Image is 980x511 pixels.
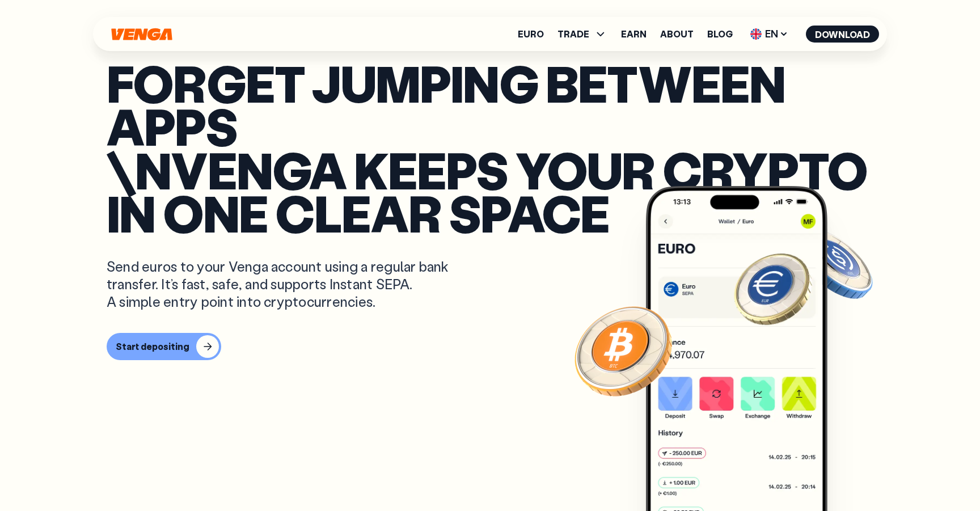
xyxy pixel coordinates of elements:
[746,25,792,43] span: EN
[107,257,465,311] p: Send euros to your Venga account using a regular bank transfer. It’s fast, safe, and supports Ins...
[557,27,607,41] span: TRADE
[707,29,733,39] a: Blog
[107,333,221,360] button: Start depositing
[806,26,879,43] button: Download
[793,223,875,305] img: USDC coin
[116,341,189,352] div: Start depositing
[557,29,589,39] span: TRADE
[660,29,694,39] a: About
[518,29,544,39] a: Euro
[572,299,674,402] img: Bitcoin
[107,333,873,360] a: Start depositing
[110,28,174,41] svg: Home
[750,28,762,40] img: flag-uk
[107,61,873,235] p: Forget jumping between apps \nVenga keeps your crypto in one clear space
[621,29,647,39] a: Earn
